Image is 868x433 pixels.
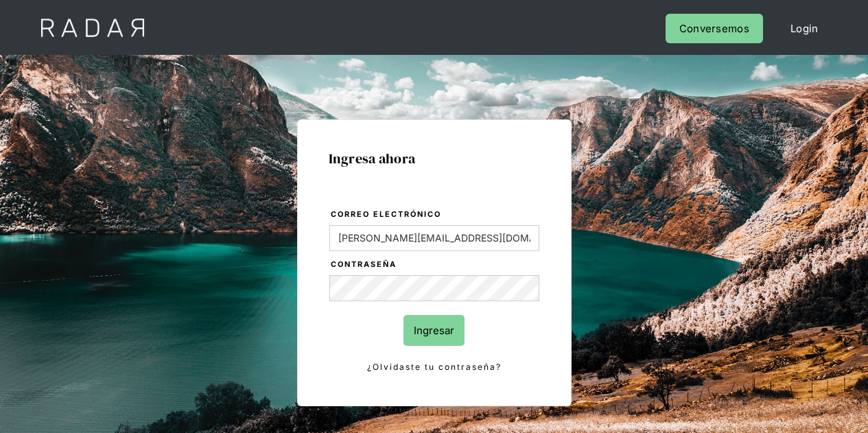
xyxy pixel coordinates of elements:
[666,14,763,43] a: Conversemos
[777,14,832,43] a: Login
[329,151,540,166] h1: Ingresa ahora
[329,360,539,375] a: ¿Olvidaste tu contraseña?
[331,208,539,222] label: Correo electrónico
[329,225,539,251] input: bruce@wayne.com
[329,207,540,375] form: Login Form
[403,315,465,346] input: Ingresar
[331,258,539,272] label: Contraseña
